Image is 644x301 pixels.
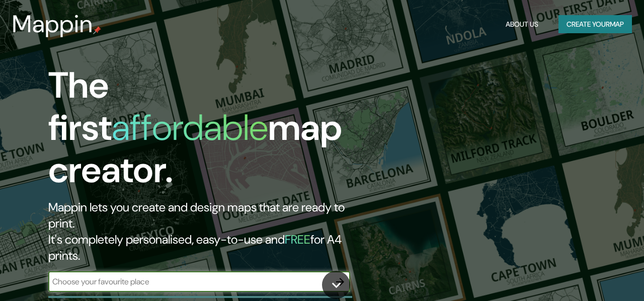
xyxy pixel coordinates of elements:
button: Create yourmap [558,15,632,34]
input: Choose your favourite place [48,276,330,287]
h5: FREE [285,232,310,247]
h1: affordable [112,104,268,151]
button: About Us [502,15,542,34]
h3: Mappin [12,10,93,38]
img: mappin-pin [93,26,101,34]
h2: Mappin lets you create and design maps that are ready to print. It's completely personalised, eas... [48,199,370,264]
h1: The first map creator. [48,64,370,199]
